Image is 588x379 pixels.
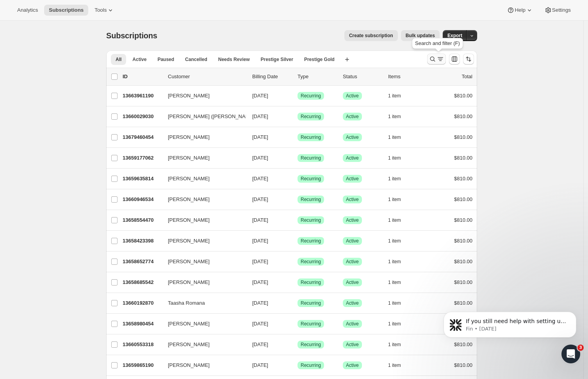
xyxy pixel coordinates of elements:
[168,154,210,162] span: [PERSON_NAME]
[454,217,472,223] span: $810.00
[252,176,268,181] span: [DATE]
[123,173,472,184] div: 13659635814[PERSON_NAME][DATE]SuccessRecurringSuccessActive1 item$810.00
[260,56,293,63] span: Prestige Silver
[540,5,576,16] button: Settings
[346,300,359,306] span: Active
[123,360,472,371] div: 13659865190[PERSON_NAME][DATE]SuccessRecurringSuccessActive1 item$810.00
[388,321,401,327] span: 1 item
[301,176,321,182] span: Recurring
[388,360,410,371] button: 1 item
[343,73,382,81] p: Status
[346,196,359,203] span: Active
[301,362,321,368] span: Recurring
[123,153,472,163] div: 13659177062[PERSON_NAME][DATE]SuccessRecurringSuccessActive1 item$810.00
[454,113,472,119] span: $810.00
[427,54,446,65] button: Search and filter results
[252,341,268,347] span: [DATE]
[388,90,410,101] button: 1 item
[123,132,472,143] div: 13679460454[PERSON_NAME][DATE]SuccessRecurringSuccessActive1 item$810.00
[168,216,210,224] span: [PERSON_NAME]
[163,152,241,164] button: [PERSON_NAME]
[349,32,393,39] span: Create subscription
[252,134,268,140] span: [DATE]
[252,259,268,264] span: [DATE]
[301,217,321,223] span: Recurring
[163,276,241,289] button: [PERSON_NAME]
[447,32,462,39] span: Export
[123,237,162,245] p: 13658423398
[454,196,472,202] span: $810.00
[301,238,321,244] span: Recurring
[252,279,268,285] span: [DATE]
[515,7,525,13] span: Help
[123,196,162,203] p: 13660946534
[168,175,210,183] span: [PERSON_NAME]
[163,131,241,144] button: [PERSON_NAME]
[252,238,268,244] span: [DATE]
[388,341,401,348] span: 1 item
[388,339,410,350] button: 1 item
[185,56,207,63] span: Cancelled
[123,73,472,81] div: IDCustomerBilling DateTypeStatusItemsTotal
[388,277,410,288] button: 1 item
[168,113,299,120] span: [PERSON_NAME] ([PERSON_NAME]) [PERSON_NAME]
[168,237,210,245] span: [PERSON_NAME]
[301,155,321,161] span: Recurring
[132,56,146,63] span: Active
[163,90,241,102] button: [PERSON_NAME]
[123,216,162,224] p: 13658554470
[301,196,321,203] span: Recurring
[462,73,472,81] p: Total
[454,362,472,368] span: $810.00
[346,134,359,140] span: Active
[252,73,291,81] p: Billing Date
[123,258,162,266] p: 13658652774
[163,235,241,247] button: [PERSON_NAME]
[168,73,246,81] p: Customer
[163,297,241,309] button: Taasha Romana
[388,217,401,223] span: 1 item
[123,92,162,100] p: 13663961190
[90,5,119,16] button: Tools
[123,215,472,226] div: 13658554470[PERSON_NAME][DATE]SuccessRecurringSuccessActive1 item$810.00
[388,113,401,120] span: 1 item
[168,361,210,369] span: [PERSON_NAME]
[388,134,401,140] span: 1 item
[168,299,205,307] span: Taasha Romana
[388,153,410,163] button: 1 item
[94,7,107,13] span: Tools
[463,54,474,65] button: Sort the results
[346,279,359,286] span: Active
[406,32,435,39] span: Bulk updates
[123,111,472,122] div: 13660029030[PERSON_NAME] ([PERSON_NAME]) [PERSON_NAME][DATE]SuccessRecurringSuccessActive1 item$8...
[301,279,321,286] span: Recurring
[346,113,359,120] span: Active
[252,93,268,99] span: [DATE]
[49,7,84,13] span: Subscriptions
[168,341,210,348] span: [PERSON_NAME]
[346,217,359,223] span: Active
[163,359,241,372] button: [PERSON_NAME]
[12,5,43,16] button: Analytics
[301,300,321,306] span: Recurring
[346,238,359,244] span: Active
[163,214,241,226] button: [PERSON_NAME]
[168,133,210,141] span: [PERSON_NAME]
[301,341,321,348] span: Recurring
[163,172,241,185] button: [PERSON_NAME]
[388,238,401,244] span: 1 item
[454,279,472,285] span: $810.00
[388,318,410,329] button: 1 item
[388,279,401,286] span: 1 item
[388,194,410,205] button: 1 item
[454,155,472,161] span: $810.00
[388,298,410,309] button: 1 item
[116,56,121,63] span: All
[301,259,321,265] span: Recurring
[218,56,250,63] span: Needs Review
[168,320,210,328] span: [PERSON_NAME]
[346,155,359,161] span: Active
